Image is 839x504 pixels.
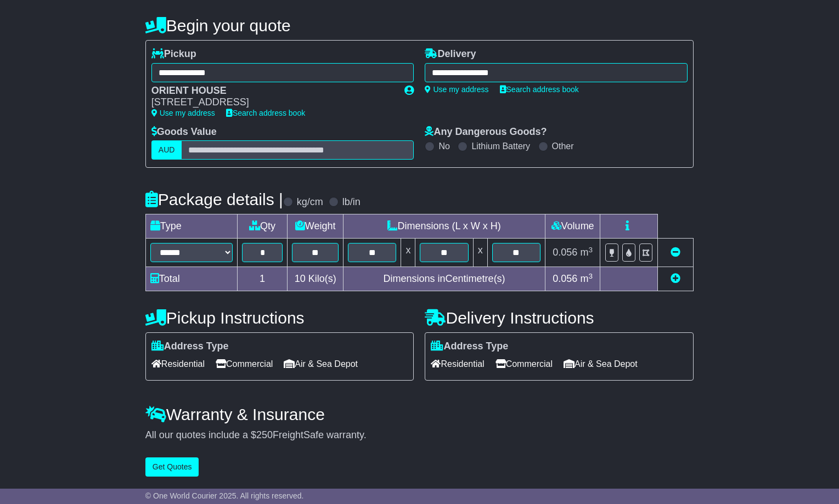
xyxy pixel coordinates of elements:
label: Other [552,141,574,151]
label: Pickup [151,48,196,60]
label: Lithium Battery [471,141,530,151]
label: No [438,141,449,151]
h4: Pickup Instructions [145,309,414,327]
label: Goods Value [151,126,217,138]
span: Air & Sea Depot [564,355,638,372]
td: Weight [288,214,344,239]
div: [STREET_ADDRESS] [151,97,394,109]
sup: 3 [588,272,593,280]
label: kg/cm [297,196,323,208]
td: 1 [237,267,288,291]
sup: 3 [588,246,593,254]
label: Delivery [425,48,476,60]
span: m [580,247,593,258]
label: lb/in [342,196,361,208]
label: Address Type [431,341,508,353]
h4: Begin your quote [145,16,694,35]
label: AUD [151,140,182,160]
a: Use my address [151,109,215,117]
span: 250 [256,429,273,440]
a: Add new item [671,273,680,284]
label: Address Type [151,341,229,353]
td: Type [145,214,237,239]
td: x [473,239,487,267]
label: Any Dangerous Goods? [425,126,547,138]
a: Search address book [500,85,579,94]
span: Residential [151,355,205,372]
a: Use my address [425,85,488,94]
span: 0.056 [553,247,577,258]
span: 10 [295,273,306,284]
h4: Delivery Instructions [425,309,694,327]
div: All our quotes include a $ FreightSafe warranty. [145,429,694,441]
span: Residential [431,355,484,372]
a: Search address book [226,109,305,117]
div: ORIENT HOUSE [151,85,394,97]
span: © One World Courier 2025. All rights reserved. [145,491,304,500]
span: m [580,273,593,284]
h4: Warranty & Insurance [145,405,694,423]
h4: Package details | [145,190,283,208]
a: Remove this item [671,247,680,258]
span: Air & Sea Depot [284,355,358,372]
span: Commercial [495,355,553,372]
span: Commercial [216,355,273,372]
span: 0.056 [553,273,577,284]
td: Total [145,267,237,291]
td: Qty [237,214,288,239]
td: Kilo(s) [288,267,344,291]
td: Dimensions (L x W x H) [344,214,545,239]
td: Dimensions in Centimetre(s) [344,267,545,291]
button: Get Quotes [145,457,199,477]
td: x [401,239,415,267]
td: Volume [545,214,600,239]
